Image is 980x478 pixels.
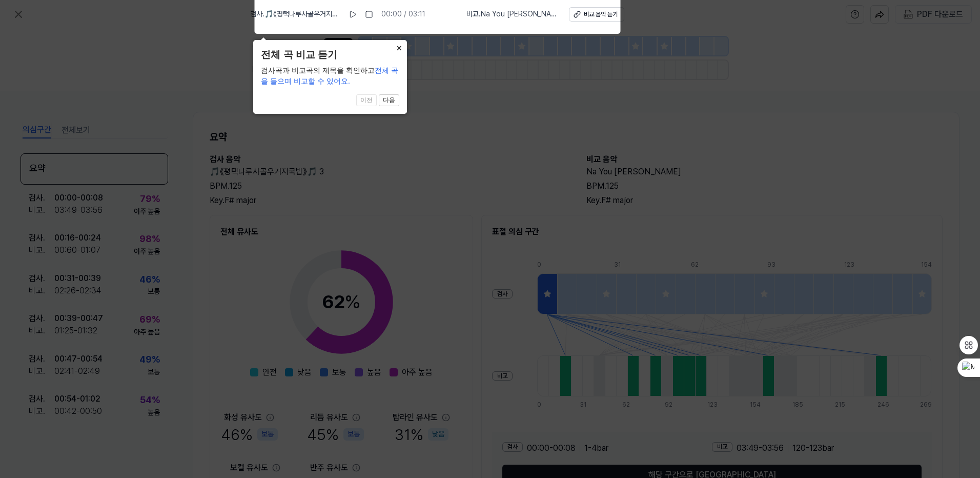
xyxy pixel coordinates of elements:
span: 비교 . Na You [PERSON_NAME] [466,9,557,19]
button: Close [391,40,407,54]
div: 검사곡과 비교곡의 제목을 확인하고 [261,65,399,87]
span: 검사 . 🎵《평택나루사골우거지국밥》🎵 3 [250,9,340,19]
button: 비교 음악 듣기 [569,7,624,22]
div: 00:00 / 03:11 [381,9,425,19]
div: 비교 음악 듣기 [584,10,618,19]
span: 전체 곡을 들으며 비교할 수 있어요. [261,66,398,85]
header: 전체 곡 비교 듣기 [261,48,399,63]
button: 다음 [379,94,399,107]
